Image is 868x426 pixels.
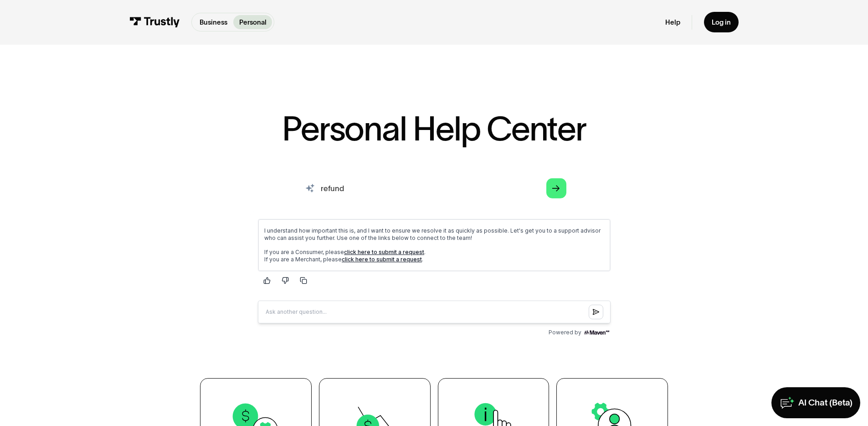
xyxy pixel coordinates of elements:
[194,15,233,29] a: Business
[14,16,354,30] p: I understand how important this is, and I want to ensure we resolve it as quickly as possible. Le...
[200,17,227,27] p: Business
[294,173,574,204] form: Search
[239,17,267,27] p: Personal
[712,18,731,26] div: Log in
[665,18,680,26] a: Help
[91,44,171,51] a: click here to submit a request
[282,112,586,145] h1: Personal Help Center
[294,173,574,204] input: search
[333,117,360,125] img: Maven AGI Logo
[14,37,354,52] p: If you are a Consumer, please . If you are a Merchant, please .
[798,397,853,409] div: AI Chat (Beta)
[704,12,739,32] a: Log in
[93,37,174,44] a: click here to submit a request
[338,93,353,108] button: Submit question
[771,387,860,418] a: AI Chat (Beta)
[7,89,360,112] input: Question box
[233,15,272,29] a: Personal
[129,17,180,27] img: Trustly Logo
[298,117,331,125] span: Powered by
